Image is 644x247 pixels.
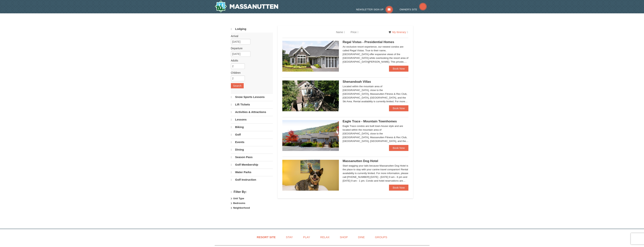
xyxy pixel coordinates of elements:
strong: Neighborhood [233,206,250,209]
img: 27428181-5-81c892a3.jpg [282,160,339,191]
a: Lodging [231,26,273,33]
span: Shenandoah Villas [343,80,371,83]
span: Owner's Site [400,8,417,11]
a: Groups [370,233,392,241]
div: Eagle Trace condos are built town-house style and are located within the mountain area of [GEOGRA... [343,124,409,143]
span: Newsletter Sign Up [356,8,384,11]
a: Book Now [389,66,409,72]
span: Regal Vistas - Presidential Homes [343,40,394,44]
a: Stay [281,233,298,241]
a: Price [348,28,361,36]
h4: Filter By: [231,190,273,194]
img: Massanutten Resort Logo [215,0,278,12]
a: Events [231,139,273,146]
span: Eagle Trace - Mountain Townhomes [343,120,397,123]
a: Activities & Attractions [231,108,273,116]
strong: Unit Type [233,197,244,200]
a: Owner's Site [400,8,427,11]
label: Children [231,71,270,75]
a: Biking [231,123,273,131]
a: Golf Instruction [231,176,273,183]
a: Massanutten Resort [215,0,278,12]
a: My Itinerary [386,29,410,35]
a: Book Now [389,185,409,191]
button: Search [231,83,244,88]
a: Book Now [389,145,409,151]
a: Lift Tickets [231,101,273,108]
a: Dining [231,146,273,153]
strong: Bedrooms [233,202,245,205]
a: Snow Sports Lessons [231,93,273,101]
div: An exclusive resort experience, our newest condos are called Regal Vistas. True to their name, [G... [343,45,409,64]
a: Lessons [231,116,273,123]
a: Golf Membership [231,161,273,168]
img: 19218983-1-9b289e55.jpg [282,120,339,151]
label: Arrival [231,34,270,38]
div: Start wagging your tails because Massanutten Dog Hotel is the place to stay with your canine trav... [343,164,409,183]
a: Newsletter Sign Up [356,8,393,11]
a: Name [333,28,348,36]
label: Adults [231,59,270,62]
img: 19218991-1-902409a9.jpg [282,41,339,72]
a: Resort Site [252,233,280,241]
a: Golf [231,131,273,138]
a: Dine [353,233,369,241]
a: Book Now [389,105,409,111]
a: Shop [335,233,353,241]
img: 19219019-2-e70bf45f.jpg [282,80,339,111]
div: Located within the mountain area of [GEOGRAPHIC_DATA], close to the [GEOGRAPHIC_DATA], Massanutte... [343,85,409,103]
a: Water Parks [231,169,273,176]
a: Play [298,233,315,241]
a: Relax [315,233,334,241]
label: Departure [231,46,270,50]
span: Massanutten Dog Hotel [343,159,378,163]
a: Season Pass [231,154,273,161]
